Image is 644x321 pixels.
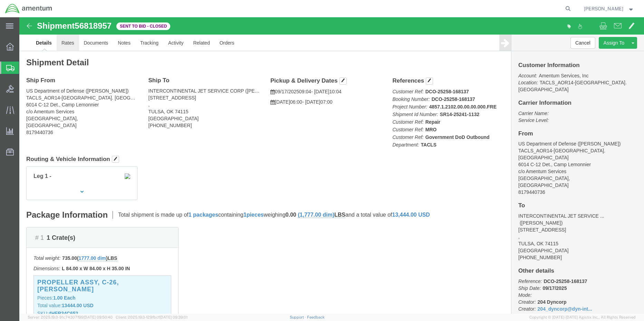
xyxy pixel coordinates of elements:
[84,315,113,319] span: [DATE] 09:50:40
[290,315,307,319] a: Support
[584,4,635,13] button: [PERSON_NAME]
[584,5,623,12] span: Rebecca Thorstenson
[28,315,113,319] span: Server: 2025.19.0-91c74307f99
[307,315,325,319] a: Feedback
[116,315,188,319] span: Client: 2025.19.0-129fbcf
[160,315,188,319] span: [DATE] 09:39:01
[19,17,644,314] iframe: FS Legacy Container
[5,3,52,14] img: logo
[529,314,636,320] span: Copyright © [DATE]-[DATE] Agistix Inc., All Rights Reserved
